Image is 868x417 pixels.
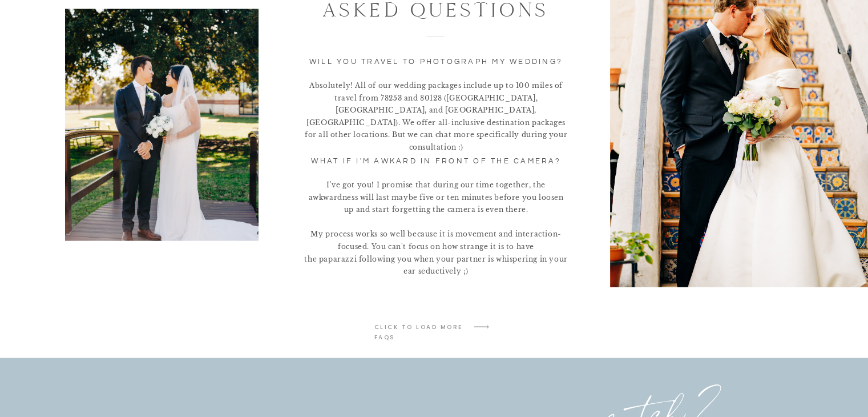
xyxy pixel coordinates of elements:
p: Absolutely! All of our wedding packages include up to 100 miles of travel from 78253 and 80128 ([... [304,79,568,129]
p: I've got you! I promise that during our time together, the awkwardness will last maybe five or te... [304,179,568,284]
a: click to LOAD MORE faqs [374,322,465,332]
p: what if i'm awkard in front of the camera? [304,155,568,169]
p: Will you travel to photograph my wedding? [304,55,568,70]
